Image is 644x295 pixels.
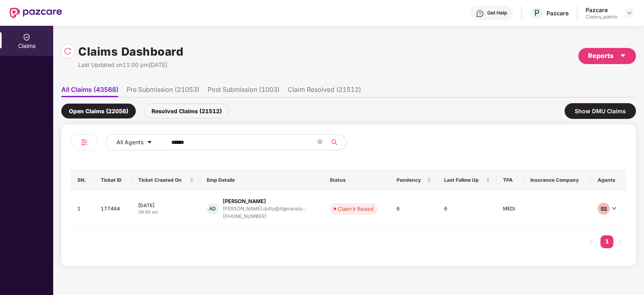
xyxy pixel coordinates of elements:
[223,206,306,211] div: [PERSON_NAME].dutta@tigeranaly...
[588,51,626,61] div: Reports
[584,235,597,248] button: left
[497,169,524,191] th: TPA
[534,8,540,18] span: P
[138,177,188,183] span: Ticket Created On
[94,191,131,227] td: 177464
[626,10,633,16] img: svg+xml;base64,PHN2ZyBpZD0iRHJvcGRvd24tMzJ4MzIiIHhtbG5zPSJodHRwOi8vd3d3LnczLm9yZy8yMDAwL3N2ZyIgd2...
[591,169,626,191] th: Agents
[207,203,219,215] div: AD
[318,139,322,144] span: close-circle
[323,169,390,191] th: Status
[586,6,617,14] div: Pazcare
[71,169,94,191] th: SN.
[524,169,591,191] th: Insurance Company
[61,104,136,118] div: Open Claims (22056)
[390,169,438,191] th: Pendency
[144,104,229,118] div: Resolved Claims (21512)
[64,47,72,55] img: svg+xml;base64,PHN2ZyBpZD0iUmVsb2FkLTMyeDMyIiB4bWxucz0iaHR0cDovL3d3dy53My5vcmcvMjAwMC9zdmciIHdpZH...
[71,191,94,227] td: 1
[10,8,62,18] img: New Pazcare Logo
[546,9,569,17] div: Pazcare
[487,10,507,16] div: Get Help
[617,239,622,244] span: right
[127,85,199,97] li: Pre Submission (21053)
[116,138,143,147] span: All Agents
[23,33,31,41] img: svg+xml;base64,PHN2ZyBpZD0iQ2xhaW0iIHhtbG5zPSJodHRwOi8vd3d3LnczLm9yZy8yMDAwL3N2ZyIgd2lkdGg9IjIwIi...
[438,191,497,227] td: 6
[223,213,306,220] div: [PHONE_NUMBER]
[208,85,280,97] li: Post Submission (1003)
[138,209,194,216] div: 09:40 am
[476,10,484,18] img: svg+xml;base64,PHN2ZyBpZD0iSGVscC0zMngzMiIgeG1sbnM9Imh0dHA6Ly93d3cudzMub3JnLzIwMDAvc3ZnIiB3aWR0aD...
[61,85,118,97] li: All Claims (43568)
[390,191,438,227] td: 6
[78,43,183,60] h1: Claims Dashboard
[326,139,342,145] span: search
[598,203,610,215] div: SS
[584,235,597,248] li: Previous Page
[588,239,593,244] span: left
[497,191,524,227] td: MEDI
[565,103,636,119] div: Show DMU Claims
[613,235,626,248] button: right
[78,60,183,69] div: Last Updated on 11:00 pm[DATE]
[138,202,194,209] div: [DATE]
[288,85,361,97] li: Claim Resolved (21512)
[200,169,323,191] th: Emp Details
[79,137,89,147] img: svg+xml;base64,PHN2ZyB4bWxucz0iaHR0cDovL3d3dy53My5vcmcvMjAwMC9zdmciIHdpZHRoPSIyNCIgaGVpZ2h0PSIyNC...
[613,235,626,248] li: Next Page
[223,197,266,205] div: [PERSON_NAME]
[338,205,374,213] div: Claim Ir Raised
[397,177,425,183] span: Pendency
[94,169,131,191] th: Ticket ID
[318,139,322,146] span: close-circle
[326,134,347,150] button: search
[612,206,617,211] span: down
[147,139,152,146] span: caret-down
[438,169,497,191] th: Last Follow Up
[600,235,613,247] a: 1
[600,235,613,248] li: 1
[444,177,484,183] span: Last Follow Up
[132,169,200,191] th: Ticket Created On
[620,52,626,59] span: caret-down
[586,14,617,20] div: Claims_admin
[106,134,170,150] button: All Agentscaret-down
